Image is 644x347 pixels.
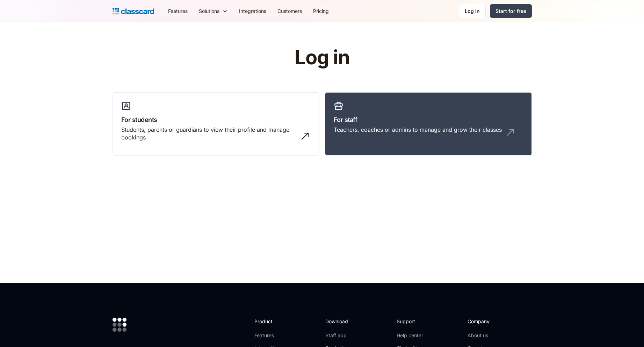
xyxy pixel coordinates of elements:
[468,318,514,325] h2: Company
[113,92,319,156] a: For studentsStudents, parents or guardians to view their profile and manage bookings
[334,115,523,124] h3: For staff
[254,332,292,339] a: Features
[199,7,219,15] div: Solutions
[468,332,514,339] a: About us
[254,318,292,325] h2: Product
[397,318,425,325] h2: Support
[121,126,297,142] div: Students, parents or guardians to view their profile and manage bookings
[113,6,154,16] a: home
[325,332,354,339] a: Staff app
[325,92,532,156] a: For staffTeachers, coaches or admins to manage and grow their classes
[121,115,311,124] h3: For students
[397,332,425,339] a: Help center
[465,7,480,15] div: Log in
[272,3,307,19] a: Customers
[459,4,486,18] a: Log in
[307,3,334,19] a: Pricing
[211,47,433,68] h1: Log in
[495,7,526,15] div: Start for free
[325,318,354,325] h2: Download
[490,4,532,18] a: Start for free
[233,3,272,19] a: Integrations
[334,126,502,133] div: Teachers, coaches or admins to manage and grow their classes
[193,3,233,19] div: Solutions
[162,3,193,19] a: Features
